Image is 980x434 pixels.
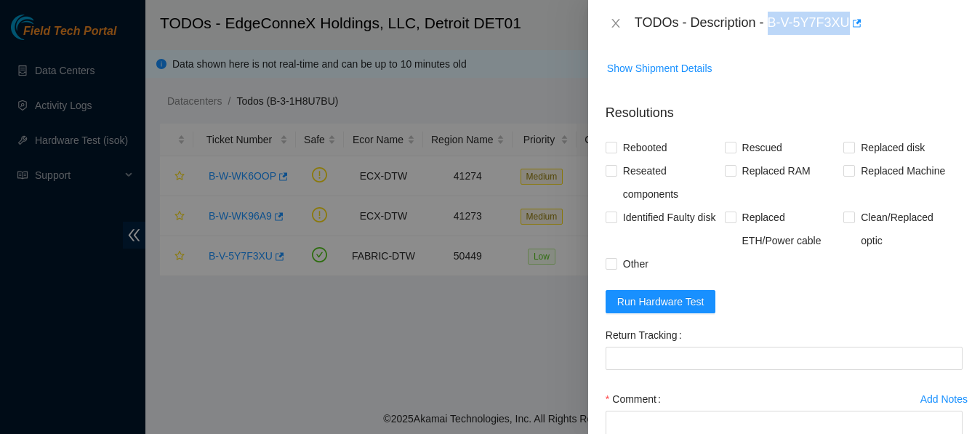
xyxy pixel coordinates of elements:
span: Show Shipment Details [607,60,712,76]
span: Clean/Replaced optic [855,206,963,252]
span: Replaced disk [855,136,931,159]
button: Close [606,17,626,31]
input: Return Tracking [606,347,963,370]
div: Add Notes [920,394,968,404]
div: TODOs - Description - B-V-5Y7F3XU [635,12,963,35]
span: close [610,17,622,29]
span: Reseated components [617,159,725,206]
span: Other [617,252,654,276]
button: Add Notes [920,387,968,411]
span: Rebooted [617,136,673,159]
button: Show Shipment Details [606,57,713,80]
span: Identified Faulty disk [617,206,722,229]
label: Return Tracking [606,324,688,347]
label: Comment [606,387,667,411]
button: Run Hardware Test [606,290,716,313]
span: Replaced ETH/Power cable [736,206,844,252]
span: Rescued [736,136,788,159]
p: Resolutions [606,92,963,123]
span: Replaced Machine [855,159,951,182]
span: Run Hardware Test [617,294,704,310]
span: Replaced RAM [736,159,816,182]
